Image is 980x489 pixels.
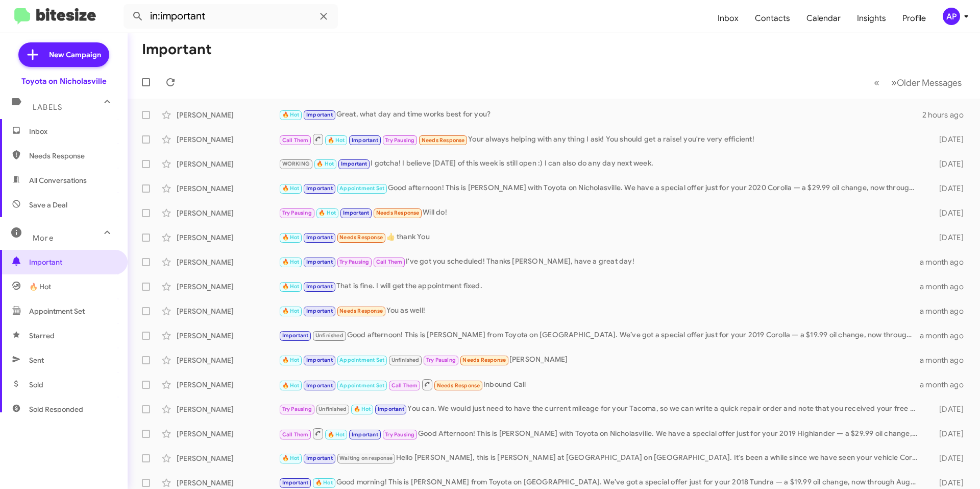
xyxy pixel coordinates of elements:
a: Profile [894,4,934,33]
span: Important [306,283,333,290]
span: Important [352,431,378,438]
span: » [891,76,897,89]
div: a month ago [920,355,972,365]
div: I gotcha! I believe [DATE] of this week is still open :) I can also do any day next week. [279,158,923,170]
span: 🔥 Hot [282,308,300,314]
span: Appointment Set [339,185,384,192]
span: Unfinished [315,332,344,339]
span: Call Them [376,259,403,265]
span: Try Pausing [385,137,414,144]
div: Will do! [279,207,923,219]
span: 🔥 Hot [315,479,333,486]
a: New Campaign [18,42,109,67]
div: Hello [PERSON_NAME], this is [PERSON_NAME] at [GEOGRAPHIC_DATA] on [GEOGRAPHIC_DATA]. It's been a... [279,452,923,464]
span: Important [306,308,333,314]
span: Call Them [282,137,309,144]
span: Insights [849,4,894,33]
div: Inbound Call [279,378,920,391]
span: Call Them [282,431,309,438]
span: Try Pausing [426,357,456,363]
span: Waiting on response [339,455,393,461]
span: Appointment Set [29,306,85,316]
div: [PERSON_NAME] [177,404,279,414]
span: Needs Response [437,382,480,389]
span: 🔥 Hot [282,185,300,192]
div: [PERSON_NAME] [177,208,279,218]
div: a month ago [920,257,972,267]
span: Needs Response [376,209,420,216]
div: [PERSON_NAME] [177,282,279,292]
span: Needs Response [462,357,506,363]
span: Important [341,160,367,167]
div: I've got you scheduled! Thanks [PERSON_NAME], have a great day! [279,256,920,268]
div: [PERSON_NAME] [177,355,279,365]
div: [PERSON_NAME] [177,257,279,267]
div: [DATE] [923,183,972,194]
span: Try Pausing [339,259,369,265]
span: Important [343,209,370,216]
span: Important [282,332,309,339]
span: 🔥 Hot [282,283,300,290]
span: 🔥 Hot [29,282,51,292]
span: Important [29,257,116,267]
span: Sold Responded [29,404,83,414]
span: Important [306,111,333,118]
div: [DATE] [923,134,972,145]
a: Calendar [798,4,849,33]
div: a month ago [920,380,972,390]
div: [PERSON_NAME] [279,354,920,366]
div: Good morning! This is [PERSON_NAME] from Toyota on [GEOGRAPHIC_DATA]. We’ve got a special offer j... [279,477,923,488]
div: [PERSON_NAME] [177,380,279,390]
div: [DATE] [923,478,972,488]
div: 2 hours ago [922,110,972,120]
div: That is fine. I will get the appointment fixed. [279,281,920,292]
span: Starred [29,331,55,341]
span: Sold [29,380,43,390]
span: Appointment Set [339,382,384,389]
div: a month ago [920,282,972,292]
span: Needs Response [422,137,465,144]
div: [PERSON_NAME] [177,429,279,439]
div: AP [943,8,960,25]
div: Great, what day and time works best for you? [279,109,922,121]
span: 🔥 Hot [282,357,300,363]
div: [PERSON_NAME] [177,110,279,120]
div: Good afternoon! This is [PERSON_NAME] with Toyota on Nicholasville. We have a special offer just ... [279,182,923,194]
span: Sent [29,355,44,365]
span: Needs Response [29,151,116,161]
span: Needs Response [339,308,383,314]
div: [PERSON_NAME] [177,306,279,316]
div: [DATE] [923,429,972,439]
div: [DATE] [923,208,972,218]
span: 🔥 Hot [282,382,300,389]
span: Important [306,259,333,265]
div: Good afternoon! This is [PERSON_NAME] from Toyota on [GEOGRAPHIC_DATA]. We’ve got a special offer... [279,330,920,341]
h1: Important [142,41,212,58]
span: 🔥 Hot [282,259,300,265]
span: All Conversations [29,175,87,185]
input: Search [124,4,338,29]
div: [PERSON_NAME] [177,453,279,463]
span: Try Pausing [282,209,312,216]
div: Your always helping with any thing I ask! You should get a raise! you're very efficient! [279,133,923,146]
span: Unfinished [318,406,347,412]
span: Try Pausing [282,406,312,412]
div: [DATE] [923,159,972,169]
span: Important [282,479,309,486]
span: 🔥 Hot [316,160,334,167]
span: Needs Response [339,234,383,241]
span: Save a Deal [29,200,67,210]
div: You as well! [279,305,920,317]
a: Inbox [709,4,747,33]
div: [DATE] [923,453,972,463]
div: [DATE] [923,232,972,243]
div: [PERSON_NAME] [177,134,279,145]
span: Important [306,382,333,389]
div: [PERSON_NAME] [177,232,279,243]
nav: Page navigation example [868,72,968,93]
a: Contacts [747,4,798,33]
span: Important [306,185,333,192]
